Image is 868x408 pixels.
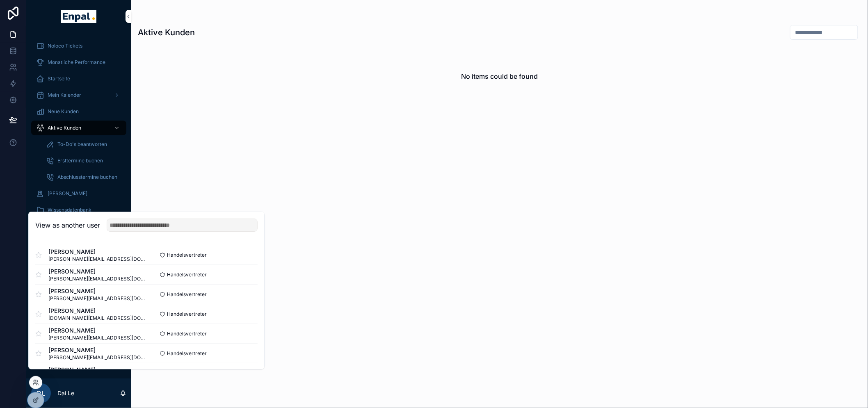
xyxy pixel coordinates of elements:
h2: No items could be found [461,71,538,81]
a: To-Do's beantworten [41,137,126,152]
span: Handelsvertreter [167,252,207,258]
h1: Aktive Kunden [138,27,195,38]
span: Handelsvertreter [167,291,207,298]
a: Wissensdatenbank [31,203,126,217]
span: [PERSON_NAME][EMAIL_ADDRESS][DOMAIN_NAME] [48,295,146,302]
span: [PERSON_NAME] [48,248,146,256]
span: Mein Kalender [48,92,81,98]
span: To-Do's beantworten [57,141,107,148]
span: [PERSON_NAME] [48,366,146,374]
span: [PERSON_NAME] [48,287,146,295]
span: [PERSON_NAME] [48,346,146,354]
img: App logo [61,10,96,23]
p: Dai Le [57,389,74,397]
a: Monatliche Performance [31,55,126,70]
a: Startseite [31,71,126,86]
span: Neue Kunden [48,108,79,115]
span: [PERSON_NAME] [48,307,146,315]
span: Wissensdatenbank [48,207,91,213]
span: Aktive Kunden [48,125,81,131]
span: [PERSON_NAME] [48,267,146,276]
a: Noloco Tickets [31,39,126,53]
a: [PERSON_NAME] [31,186,126,201]
span: Noloco Tickets [48,43,82,49]
span: [DOMAIN_NAME][EMAIL_ADDRESS][DOMAIN_NAME] [48,315,146,321]
span: Startseite [48,75,70,82]
span: Handelsvertreter [167,271,207,278]
a: Neue Kunden [31,104,126,119]
span: Handelsvertreter [167,311,207,317]
a: Aktive Kunden [31,121,126,135]
span: Monatliche Performance [48,59,105,66]
span: [PERSON_NAME][EMAIL_ADDRESS][DOMAIN_NAME] [48,256,146,262]
span: Handelsvertreter [167,331,207,337]
span: Ersttermine buchen [57,157,103,164]
a: Mein Kalender [31,88,126,103]
div: scrollable content [26,33,131,261]
h2: View as another user [35,221,100,230]
span: Abschlusstermine buchen [57,174,117,180]
a: Ersttermine buchen [41,153,126,168]
span: [PERSON_NAME] [48,190,87,197]
span: [PERSON_NAME][EMAIL_ADDRESS][DOMAIN_NAME] [48,276,146,282]
span: Handelsvertreter [167,350,207,357]
a: Abschlusstermine buchen [41,170,126,185]
span: [PERSON_NAME] [48,326,146,335]
span: [PERSON_NAME][EMAIL_ADDRESS][DOMAIN_NAME] [48,335,146,341]
span: [PERSON_NAME][EMAIL_ADDRESS][DOMAIN_NAME] [48,354,146,361]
